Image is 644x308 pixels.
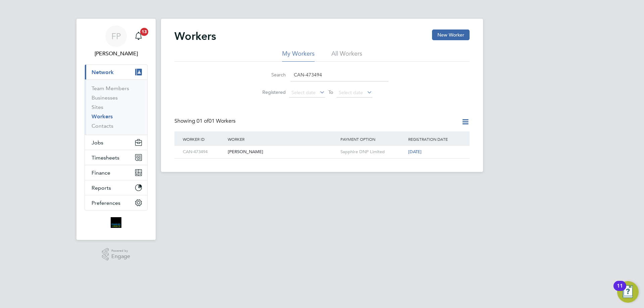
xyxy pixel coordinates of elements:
[226,131,339,147] div: Worker
[85,217,148,228] a: Go to home page
[85,50,148,58] span: Faye Plunger
[331,50,362,62] li: All Workers
[92,69,114,75] span: Network
[339,89,363,96] span: Select date
[282,50,315,62] li: My Workers
[111,32,121,41] span: FP
[111,217,121,228] img: bromak-logo-retina.png
[92,95,118,101] a: Businesses
[140,28,148,36] span: 13
[181,131,226,147] div: Worker ID
[92,123,113,129] a: Contacts
[92,139,103,146] span: Jobs
[85,180,147,195] button: Reports
[92,170,110,176] span: Finance
[256,72,286,78] label: Search
[291,89,316,96] span: Select date
[85,195,147,210] button: Preferences
[92,200,120,206] span: Preferences
[408,149,422,155] span: [DATE]
[174,29,216,43] h2: Workers
[256,89,286,95] label: Registered
[85,65,147,79] button: Network
[290,68,388,81] input: Name, email or phone number
[181,146,226,158] div: CAN-473494
[102,248,130,261] a: Powered byEngage
[132,25,145,47] a: 13
[92,185,111,191] span: Reports
[339,131,407,147] div: Payment Option
[76,19,156,240] nav: Main navigation
[85,150,147,165] button: Timesheets
[92,113,113,120] a: Workers
[617,281,639,303] button: Open Resource Center, 11 new notifications
[174,118,237,125] div: Showing
[407,131,463,147] div: Registration Date
[92,104,103,110] a: Sites
[226,146,339,158] div: [PERSON_NAME]
[85,165,147,180] button: Finance
[85,135,147,150] button: Jobs
[111,254,130,259] span: Engage
[326,88,335,97] span: To
[339,146,407,158] div: Sapphire DNP Limited
[432,29,470,40] button: New Worker
[197,118,209,124] span: 01 of
[197,118,235,124] span: 01 Workers
[85,25,148,58] a: FP[PERSON_NAME]
[92,155,119,161] span: Timesheets
[617,286,623,295] div: 11
[85,79,147,135] div: Network
[92,85,129,91] a: Team Members
[181,145,463,151] a: CAN-473494[PERSON_NAME]Sapphire DNP Limited[DATE]
[111,248,130,254] span: Powered by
